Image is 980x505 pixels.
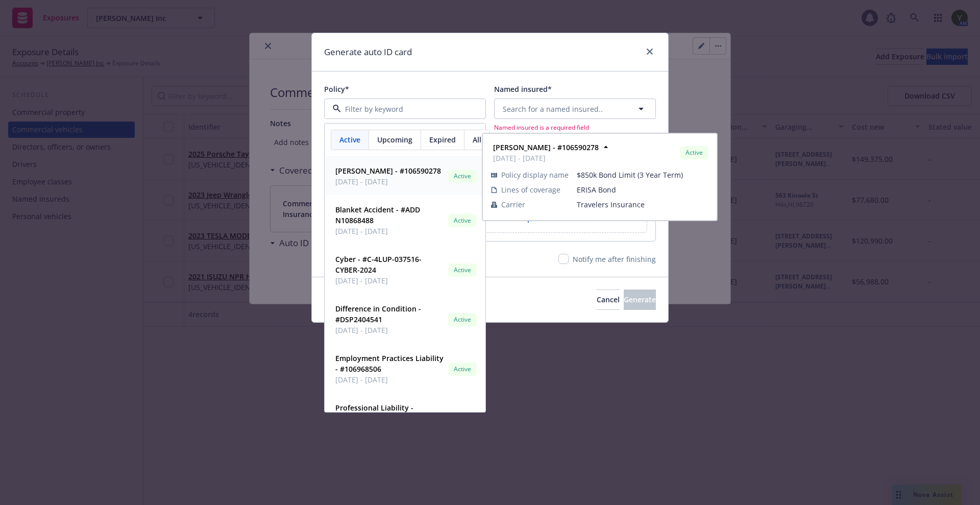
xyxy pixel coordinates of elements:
span: Policy display name [501,170,569,180]
h1: Generate auto ID card [324,45,412,59]
strong: [PERSON_NAME] - #106590278 [335,166,441,176]
span: [DATE] - [DATE] [335,325,444,335]
span: Active [452,365,473,374]
span: Active [452,216,473,225]
span: [DATE] - [DATE] [335,374,444,385]
button: Cancel [597,290,620,310]
span: Policy* [324,84,349,94]
input: Filter by keyword [341,104,465,114]
span: All [473,134,481,145]
span: Upcoming [377,134,412,145]
span: Cancel [597,295,620,304]
strong: Professional Liability - #107713436 [335,403,413,423]
button: Search for a named insured.. [494,99,656,119]
span: Expired [429,134,456,145]
span: [DATE] - [DATE] [335,176,441,187]
span: Active [684,148,704,157]
strong: Difference in Condition - #DSP2404541 [335,304,421,324]
p: Notify me after finishing [573,254,656,264]
span: $850k Bond Limit (3 Year Term) [577,170,708,180]
strong: Employment Practices Liability - #106968506 [335,353,444,374]
span: Generate [624,295,656,304]
span: Search for a named insured.. [503,104,603,114]
span: Named insured is a required field [494,123,656,132]
strong: Blanket Accident - #ADD N10868488 [335,205,420,225]
a: close [644,45,656,58]
span: Named insured* [494,84,552,94]
span: [DATE] - [DATE] [335,275,444,286]
span: ERISA Bond [577,184,708,195]
strong: Cyber - #C-4LUP-037516-CYBER-2024 [335,254,422,275]
span: Active [339,134,360,145]
span: Lines of coverage [501,184,560,195]
span: [DATE] - [DATE] [335,226,444,236]
strong: [PERSON_NAME] - #106590278 [493,142,599,152]
span: Carrier [501,199,525,210]
span: [DATE] - [DATE] [493,153,599,163]
button: Generate [624,290,656,310]
span: Active [452,172,473,181]
span: Active [452,266,473,275]
span: Travelers Insurance [577,199,708,210]
span: Active [452,315,473,324]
